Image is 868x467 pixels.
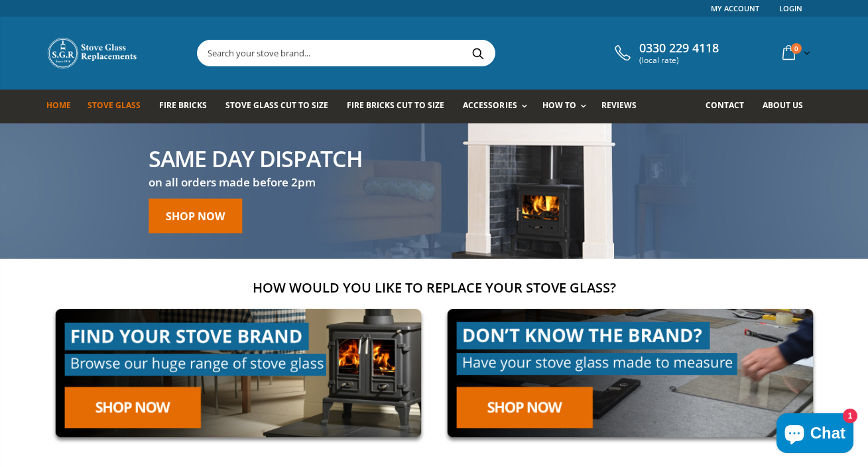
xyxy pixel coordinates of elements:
[88,90,151,123] a: Stove Glass
[763,90,813,123] a: About us
[611,41,719,65] a: 0330 229 4118 (local rate)
[706,100,744,111] span: Contact
[438,300,822,446] img: made-to-measure-cta_2cd95ceb-d519-4648-b0cf-d2d338fdf11f.jpg
[198,40,643,66] input: Search your stove brand...
[88,100,141,111] span: Stove Glass
[791,43,802,54] span: 0
[542,100,576,111] span: How To
[347,100,444,111] span: Fire Bricks Cut To Size
[46,279,822,297] h2: How would you like to replace your stove glass?
[463,90,533,123] a: Accessories
[763,100,803,111] span: About us
[46,90,81,123] a: Home
[225,90,338,123] a: Stove Glass Cut To Size
[347,90,454,123] a: Fire Bricks Cut To Size
[639,41,719,56] span: 0330 229 4118
[463,100,517,111] span: Accessories
[464,40,493,66] button: Search
[639,56,719,65] span: (local rate)
[159,100,207,111] span: Fire Bricks
[159,90,217,123] a: Fire Bricks
[773,413,857,456] inbox-online-store-chat: Shopify online store chat
[46,100,71,111] span: Home
[149,175,363,190] h3: on all orders made before 2pm
[601,90,647,123] a: Reviews
[46,36,139,70] img: Stove Glass Replacement
[149,147,363,170] h2: Same day Dispatch
[46,300,430,446] img: find-your-brand-cta_9b334d5d-5c94-48ed-825f-d7972bbdebd0.jpg
[706,90,754,123] a: Contact
[149,199,242,233] a: Shop Now
[601,100,637,111] span: Reviews
[225,100,328,111] span: Stove Glass Cut To Size
[777,40,813,66] a: 0
[542,90,593,123] a: How To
